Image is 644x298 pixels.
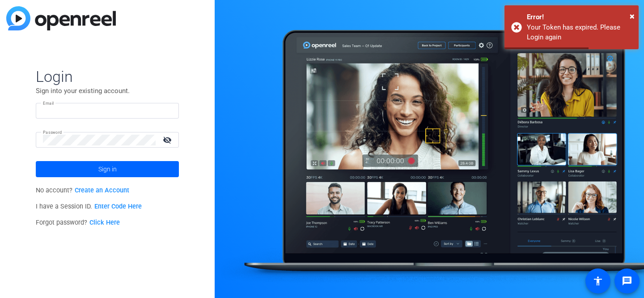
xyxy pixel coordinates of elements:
mat-label: Password [43,130,62,135]
mat-icon: visibility_off [157,133,179,146]
a: Enter Code Here [94,203,142,210]
a: Create an Account [75,187,129,194]
span: I have a Session ID. [36,203,142,210]
a: Click Here [89,219,120,226]
span: Sign in [98,158,117,180]
span: No account? [36,187,129,194]
div: Error! [527,12,632,22]
span: × [630,11,635,21]
img: blue-gradient.svg [6,6,116,30]
span: Login [36,67,179,86]
mat-icon: accessibility [593,276,603,286]
mat-label: Email [43,101,54,106]
button: Sign in [36,161,179,177]
div: Your Token has expired. Please Login again [527,22,632,43]
button: Close [630,9,635,23]
p: Sign into your existing account. [36,86,179,96]
mat-icon: message [622,276,632,286]
input: Enter Email Address [43,106,172,116]
span: Forgot password? [36,219,120,226]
